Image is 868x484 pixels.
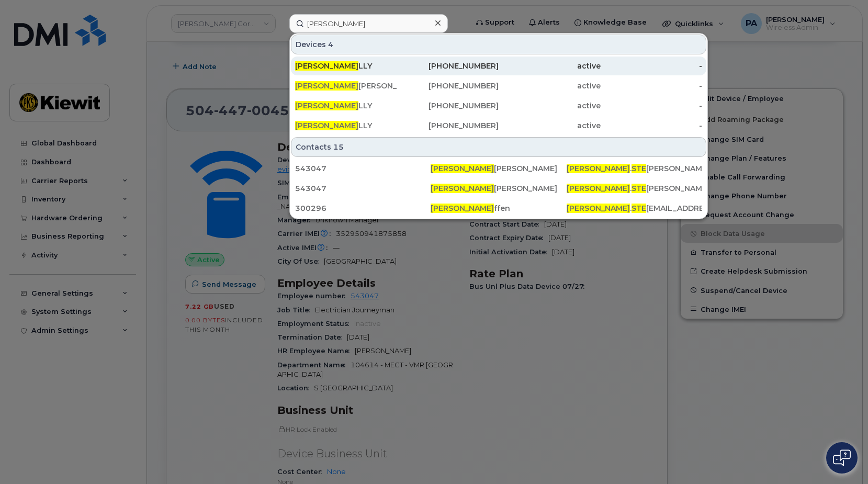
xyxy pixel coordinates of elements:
[291,159,706,178] a: 543047[PERSON_NAME][PERSON_NAME][PERSON_NAME].STE[PERSON_NAME][EMAIL_ADDRESS][DOMAIN_NAME]
[431,184,494,193] span: [PERSON_NAME]
[291,96,706,115] a: [PERSON_NAME]LLY[PHONE_NUMBER]active-
[295,121,358,130] span: [PERSON_NAME]
[567,203,702,213] div: . [EMAIL_ADDRESS][PERSON_NAME][DOMAIN_NAME]
[291,137,706,157] div: Contacts
[499,120,601,131] div: active
[295,203,431,213] div: 300296
[431,163,566,174] div: [PERSON_NAME]
[295,61,358,71] span: [PERSON_NAME]
[601,61,703,71] div: -
[431,203,566,213] div: ffen
[601,81,703,91] div: -
[295,81,358,91] span: [PERSON_NAME]
[431,183,566,194] div: [PERSON_NAME]
[397,100,499,111] div: [PHONE_NUMBER]
[567,204,630,213] span: [PERSON_NAME]
[291,116,706,135] a: [PERSON_NAME]LLY[PHONE_NUMBER]active-
[499,61,601,71] div: active
[295,100,397,111] div: LLY
[601,120,703,131] div: -
[291,35,706,54] div: Devices
[431,164,494,173] span: [PERSON_NAME]
[632,204,646,213] span: STE
[632,164,646,173] span: STE
[499,81,601,91] div: active
[567,164,630,173] span: [PERSON_NAME]
[567,163,702,174] div: . [PERSON_NAME][EMAIL_ADDRESS][DOMAIN_NAME]
[567,183,702,194] div: . [PERSON_NAME][EMAIL_ADDRESS][DOMAIN_NAME]
[397,120,499,131] div: [PHONE_NUMBER]
[295,120,397,131] div: LLY
[328,39,333,50] span: 4
[295,183,431,194] div: 543047
[601,100,703,111] div: -
[431,204,494,213] span: [PERSON_NAME]
[567,184,630,193] span: [PERSON_NAME]
[289,14,448,33] input: Find something...
[291,199,706,218] a: 300296[PERSON_NAME]ffen[PERSON_NAME].STE[EMAIL_ADDRESS][PERSON_NAME][DOMAIN_NAME]
[291,179,706,198] a: 543047[PERSON_NAME][PERSON_NAME][PERSON_NAME].STE[PERSON_NAME][EMAIL_ADDRESS][DOMAIN_NAME]
[632,184,646,193] span: STE
[295,163,431,174] div: 543047
[397,61,499,71] div: [PHONE_NUMBER]
[291,57,706,75] a: [PERSON_NAME]LLY[PHONE_NUMBER]active-
[295,61,397,71] div: LLY
[333,142,344,152] span: 15
[295,81,397,91] div: [PERSON_NAME]
[499,100,601,111] div: active
[291,76,706,95] a: [PERSON_NAME][PERSON_NAME][PHONE_NUMBER]active-
[397,81,499,91] div: [PHONE_NUMBER]
[295,101,358,110] span: [PERSON_NAME]
[833,449,851,466] img: Open chat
